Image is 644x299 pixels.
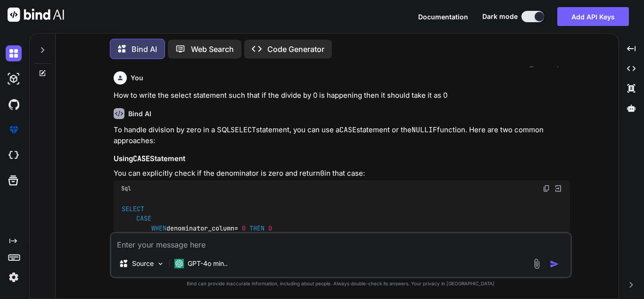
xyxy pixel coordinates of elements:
[6,45,22,61] img: darkChat
[6,147,22,163] img: cloudideIcon
[121,185,131,192] span: Sql
[174,259,184,268] img: GPT-4o mini
[114,154,570,164] h3: Using Statement
[234,224,238,232] span: =
[128,109,151,119] h6: Bind AI
[6,71,22,87] img: darkAi-studio
[122,205,144,213] span: SELECT
[242,224,246,232] span: 0
[151,224,166,232] span: WHEN
[188,259,228,268] p: GPT-4o min..
[114,168,570,179] p: You can explicitly check if the denominator is zero and return in that case:
[191,43,234,55] p: Web Search
[267,43,324,55] p: Code Generator
[249,224,264,232] span: THEN
[550,259,559,269] img: icon
[157,260,165,268] img: Pick Models
[482,12,518,21] span: Dark mode
[121,204,347,252] code: denominator_column numerator_column denominator_column your_table;
[418,13,468,21] span: Documentation
[320,169,324,178] code: 0
[133,154,150,163] code: CASE
[554,184,562,193] img: Open in Browser
[231,125,256,135] code: SELECT
[543,185,550,192] img: copy
[6,269,22,285] img: settings
[114,90,570,101] p: How to write the select statement such that if the divide by 0 is happening then it should take i...
[114,125,570,146] p: To handle division by zero in a SQL statement, you can use a statement or the function. Here are ...
[136,214,151,223] span: CASE
[131,73,143,83] h6: You
[418,12,468,22] button: Documentation
[8,8,64,22] img: Bind AI
[6,122,22,138] img: premium
[412,125,437,135] code: NULLIF
[268,224,272,232] span: 0
[339,125,356,135] code: CASE
[132,259,154,268] p: Source
[531,258,542,269] img: attachment
[557,7,629,26] button: Add API Keys
[6,96,22,112] img: githubDark
[110,280,572,287] p: Bind can provide inaccurate information, including about people. Always double-check its answers....
[132,43,157,55] p: Bind AI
